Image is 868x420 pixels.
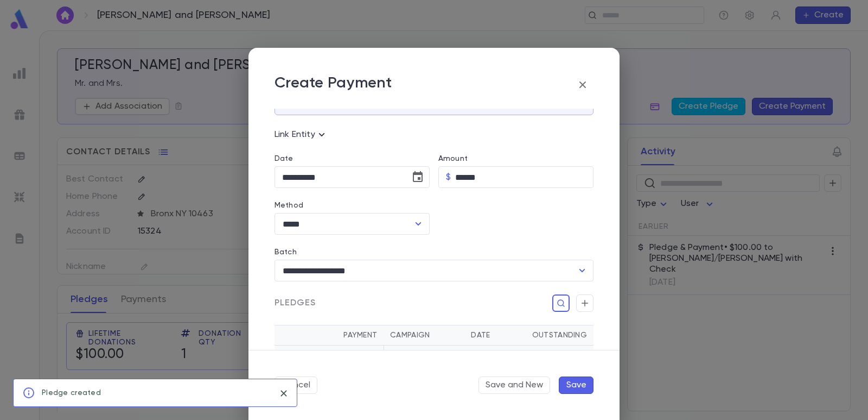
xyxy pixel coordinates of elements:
button: Choose date, selected date is Sep 1, 2025 [407,166,429,188]
label: Batch [275,248,297,256]
button: close [275,385,292,402]
button: Save and New [478,377,550,394]
button: Open [411,216,426,231]
button: Save [559,377,593,394]
td: $0.00 [520,346,593,372]
td: [PERSON_NAME] [384,346,464,372]
th: Payment [275,325,384,346]
p: Link Entity [275,128,328,141]
label: Amount [438,154,468,163]
label: Date [275,154,430,163]
p: $ [446,172,451,183]
th: Outstanding [520,325,593,346]
p: Create Payment [275,74,392,96]
div: Pledge created [42,383,101,403]
th: Date [464,325,520,346]
span: Pledges [275,298,316,309]
button: Cancel [275,377,317,394]
label: Method [275,201,303,210]
button: Open [575,263,590,278]
th: Campaign [384,325,464,346]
